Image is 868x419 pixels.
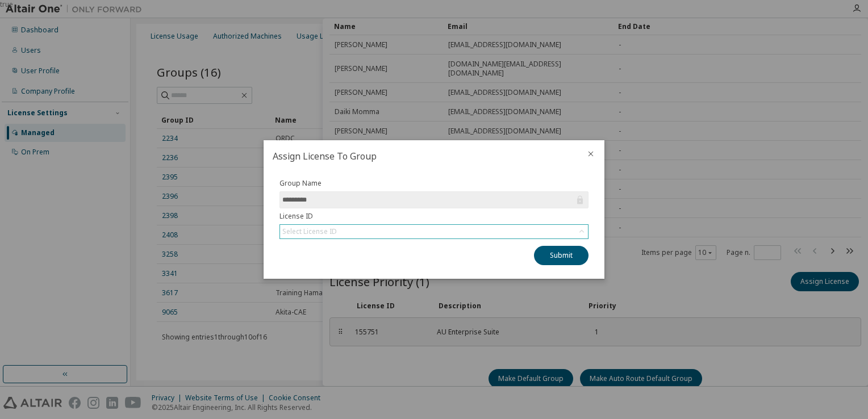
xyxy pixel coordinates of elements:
[534,246,589,265] button: Submit
[279,179,589,188] label: Group Name
[586,149,595,158] button: close
[279,212,589,221] label: License ID
[282,227,337,236] div: Select License ID
[280,225,588,238] div: Select License ID
[264,140,577,172] h2: Assign License To Group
